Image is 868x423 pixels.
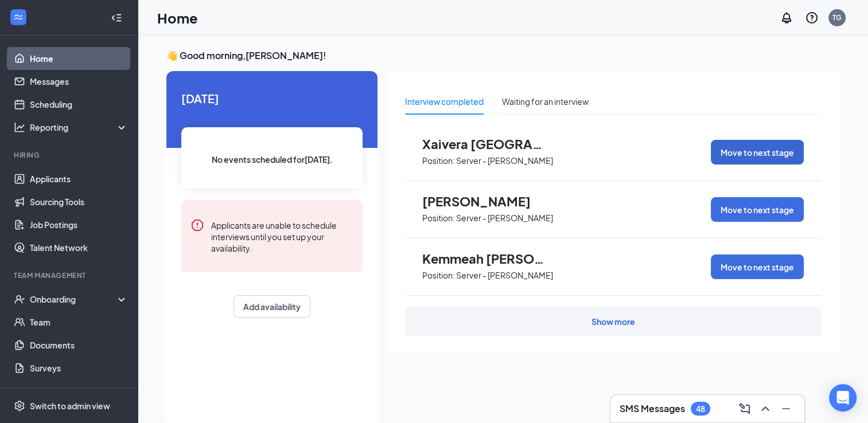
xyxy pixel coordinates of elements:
[779,402,793,416] svg: Minimize
[181,89,363,107] span: [DATE]
[758,402,772,416] svg: ChevronUp
[157,8,198,28] h1: Home
[805,11,819,25] svg: QuestionInfo
[456,270,553,281] p: Server - [PERSON_NAME]
[14,122,25,133] svg: Analysis
[30,70,128,93] a: Messages
[166,49,839,62] h3: 👋 Good morning, [PERSON_NAME] !
[422,251,548,266] span: Kemmeah [PERSON_NAME]
[829,384,857,412] div: Open Intercom Messenger
[780,11,793,25] svg: Notifications
[696,404,705,414] div: 48
[30,47,128,70] a: Home
[738,402,752,416] svg: ComposeMessage
[756,399,774,418] button: ChevronUp
[422,270,455,281] p: Position:
[30,122,129,133] div: Reporting
[233,295,310,318] button: Add availability
[14,293,25,305] svg: UserCheck
[777,399,795,418] button: Minimize
[711,254,804,279] button: Move to next stage
[405,95,484,108] div: Interview completed
[422,213,455,224] p: Position:
[591,316,635,327] div: Show more
[13,11,24,23] svg: WorkstreamLogo
[30,236,128,259] a: Talent Network
[456,155,553,166] p: Server - [PERSON_NAME]
[14,400,25,412] svg: Settings
[190,218,204,232] svg: Error
[620,402,685,415] h3: SMS Messages
[14,150,126,160] div: Hiring
[30,334,128,357] a: Documents
[456,213,553,224] p: Server - [PERSON_NAME]
[212,153,333,166] span: No events scheduled for [DATE] .
[711,140,804,164] button: Move to next stage
[422,155,455,166] p: Position:
[30,213,128,236] a: Job Postings
[30,293,118,305] div: Onboarding
[30,190,128,213] a: Sourcing Tools
[422,136,548,151] span: Xaivera [GEOGRAPHIC_DATA]
[211,218,353,254] div: Applicants are unable to schedule interviews until you set up your availability.
[30,311,128,334] a: Team
[711,197,804,222] button: Move to next stage
[30,93,128,116] a: Scheduling
[30,167,128,190] a: Applicants
[111,12,122,23] svg: Collapse
[735,399,754,418] button: ComposeMessage
[30,357,128,379] a: Surveys
[422,194,548,209] span: [PERSON_NAME]
[502,95,589,108] div: Waiting for an interview
[14,271,126,280] div: Team Management
[30,400,110,412] div: Switch to admin view
[832,13,842,22] div: TG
